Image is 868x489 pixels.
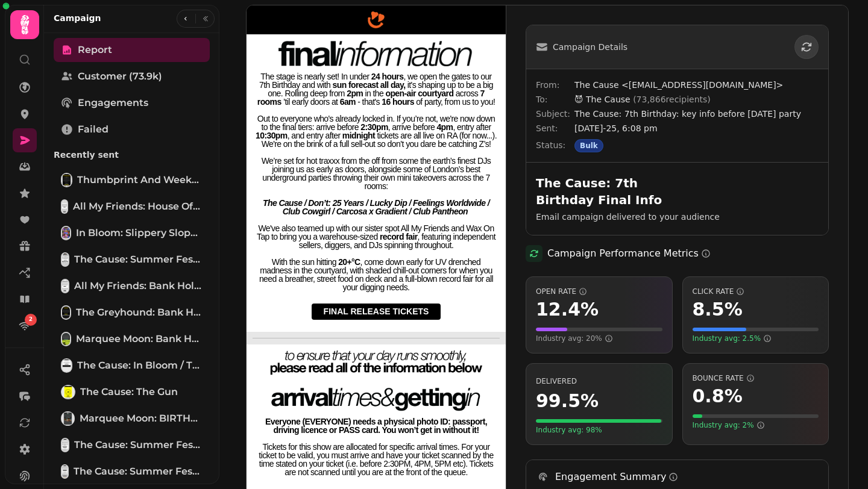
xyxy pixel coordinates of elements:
p: Email campaign delivered to your audience [536,211,819,223]
a: The Cause: Summer Fest & Slippery Slopes [copy]The Cause: Summer Fest & Slippery Slopes [copy] [54,248,210,272]
span: 0.8 % [693,385,743,407]
a: 2 [13,314,37,338]
div: Visual representation of your open rate (12.4%) compared to a scale of 50%. The fuller the bar, t... [536,328,662,331]
img: The Cause: Summer Fest, Halloween, MM birthday [clone] [62,439,68,451]
span: The Cause: In Bloom / Thumbprint [77,358,203,373]
span: The Cause <[EMAIL_ADDRESS][DOMAIN_NAME]> [574,79,819,91]
span: Customer (73.9k) [78,69,162,84]
img: In Bloom: Slippery Slopes time change [62,227,70,239]
h2: Campaign Performance Metrics [547,246,711,261]
a: Marquee Moon: Bank Holiday WeekendMarquee Moon: Bank Holiday Weekend [54,327,210,351]
a: Marquee Moon: BIRTHDAYMarquee Moon: BIRTHDAY [54,406,210,431]
span: The Cause: Summer Fest, [DATE], MM birthday [clone] [74,438,203,452]
span: To: [536,93,574,105]
span: The Cause: The Gun [80,385,178,399]
span: Subject: [536,108,574,120]
span: Marquee Moon: BIRTHDAY [80,411,203,426]
span: Status: [536,139,574,152]
p: Recently sent [54,144,210,166]
img: The Cause: Summer Fest, Halloween & MYE, MM, Slippery Slopes [62,466,68,478]
img: The Greyhound: Bank Holiday Weekend [62,307,70,319]
span: [DATE]-25, 6:08 pm [574,122,819,134]
h3: Engagement Summary [555,470,678,484]
h2: The Cause: 7th Birthday Final Info [536,175,767,208]
a: Customer (73.9k) [54,64,210,89]
img: Thumbprint and weekend push [62,174,71,186]
span: Thumbprint and weekend push [77,173,203,187]
span: Report [78,43,112,57]
span: From: [536,79,574,91]
span: Industry avg: 2% [693,420,765,430]
a: The Cause: Summer Fest, Halloween & MYE, MM, Slippery SlopesThe Cause: Summer Fest, [DATE] & MYE,... [54,459,210,484]
span: 😈 The Cause [574,95,711,104]
span: In Bloom: Slippery Slopes time change [76,226,203,240]
span: 12.4 % [536,299,599,320]
a: Failed [54,117,210,142]
span: Industry avg: 2.5% [693,334,772,343]
a: Thumbprint and weekend pushThumbprint and weekend push [54,168,210,192]
span: Sent: [536,122,574,134]
span: All My Friends: House of Dad, Scarlett Hot Picks Five, this week [73,199,203,214]
span: Click Rate [693,287,819,296]
h2: Campaign [54,12,101,24]
a: The Cause: The GunThe Cause: The Gun [54,380,210,404]
span: Failed [78,122,108,137]
span: The Cause: Summer Fest & Slippery Slopes [copy] [74,252,203,267]
a: The Cause: In Bloom / ThumbprintThe Cause: In Bloom / Thumbprint [54,354,210,378]
span: Open Rate [536,287,662,296]
img: Marquee Moon: BIRTHDAY [62,413,74,425]
span: Marquee Moon: Bank Holiday Weekend [76,332,203,346]
span: Your delivery rate meets or exceeds the industry standard of 98%. Great list quality! [536,425,602,435]
span: ( 73,866 recipients) [633,95,711,104]
img: The Cause: Summer Fest & Slippery Slopes [copy] [62,254,68,266]
img: All My Friends: Bank Holiday Weekend & House of Dad [62,280,68,292]
div: Visual representation of your bounce rate (0.8%). For bounce rate, LOWER is better. The bar is gr... [693,414,819,418]
span: 99.5 % [536,390,599,412]
span: Percentage of emails that were successfully delivered to recipients' inboxes. Higher is better. [536,377,577,385]
span: 2 [29,316,33,324]
a: The Cause: Summer Fest, Halloween, MM birthday [clone]The Cause: Summer Fest, [DATE], MM birthday... [54,433,210,457]
span: Engagements [78,96,148,110]
img: The Cause: In Bloom / Thumbprint [62,360,71,372]
span: Industry avg: 20% [536,334,613,343]
span: Campaign Details [553,41,627,53]
span: The Cause: Summer Fest, [DATE] & MYE, MM, Slippery Slopes [74,464,203,479]
img: Marquee Moon: Bank Holiday Weekend [62,333,70,345]
span: The Cause: 7th Birthday: key info before [DATE] party [574,108,819,120]
span: All My Friends: Bank Holiday Weekend & House of Dad [74,279,203,293]
span: 8.5 % [693,299,743,320]
div: Bulk [574,139,603,152]
img: All My Friends: House of Dad, Scarlett Hot Picks Five, this week [62,201,67,213]
a: Engagements [54,91,210,115]
a: Report [54,38,210,62]
img: The Cause: The Gun [62,386,74,398]
a: All My Friends: House of Dad, Scarlett Hot Picks Five, this weekAll My Friends: House of Dad, Sca... [54,195,210,219]
div: Visual representation of your delivery rate (99.5%). The fuller the bar, the better. [536,419,662,423]
a: All My Friends: Bank Holiday Weekend & House of DadAll My Friends: Bank Holiday Weekend & House o... [54,274,210,298]
a: In Bloom: Slippery Slopes time changeIn Bloom: Slippery Slopes time change [54,221,210,245]
span: The Greyhound: Bank Holiday Weekend [76,305,203,320]
span: Bounce Rate [693,373,819,383]
a: The Greyhound: Bank Holiday WeekendThe Greyhound: Bank Holiday Weekend [54,301,210,325]
div: Visual representation of your click rate (8.5%) compared to a scale of 20%. The fuller the bar, t... [693,328,819,331]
